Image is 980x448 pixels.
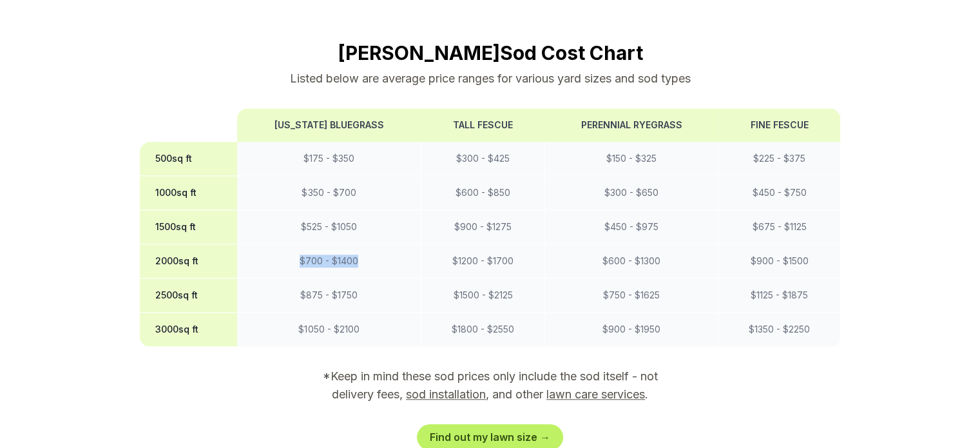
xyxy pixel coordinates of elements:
[140,41,841,64] h2: [PERSON_NAME] Sod Cost Chart
[545,176,718,210] td: $ 300 - $ 650
[421,210,545,244] td: $ 900 - $ 1275
[237,313,421,347] td: $ 1050 - $ 2100
[718,108,840,142] th: Fine Fescue
[237,244,421,278] td: $ 700 - $ 1400
[140,244,237,278] th: 2000 sq ft
[421,313,545,347] td: $ 1800 - $ 2550
[140,142,237,176] th: 500 sq ft
[718,176,840,210] td: $ 450 - $ 750
[718,278,840,313] td: $ 1125 - $ 1875
[237,108,421,142] th: [US_STATE] Bluegrass
[140,70,841,88] p: Listed below are average price ranges for various yard sizes and sod types
[545,244,718,278] td: $ 600 - $ 1300
[237,278,421,313] td: $ 875 - $ 1750
[237,176,421,210] td: $ 350 - $ 700
[718,142,840,176] td: $ 225 - $ 375
[545,210,718,244] td: $ 450 - $ 975
[718,244,840,278] td: $ 900 - $ 1500
[305,367,676,404] p: *Keep in mind these sod prices only include the sod itself - not delivery fees, , and other .
[545,108,718,142] th: Perennial Ryegrass
[140,313,237,347] th: 3000 sq ft
[421,108,545,142] th: Tall Fescue
[546,387,645,401] a: lawn care services
[421,244,545,278] td: $ 1200 - $ 1700
[421,176,545,210] td: $ 600 - $ 850
[406,387,486,401] a: sod installation
[545,313,718,347] td: $ 900 - $ 1950
[718,210,840,244] td: $ 675 - $ 1125
[421,278,545,313] td: $ 1500 - $ 2125
[545,278,718,313] td: $ 750 - $ 1625
[421,142,545,176] td: $ 300 - $ 425
[237,142,421,176] td: $ 175 - $ 350
[545,142,718,176] td: $ 150 - $ 325
[237,210,421,244] td: $ 525 - $ 1050
[140,176,237,210] th: 1000 sq ft
[718,313,840,347] td: $ 1350 - $ 2250
[140,278,237,313] th: 2500 sq ft
[140,210,237,244] th: 1500 sq ft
